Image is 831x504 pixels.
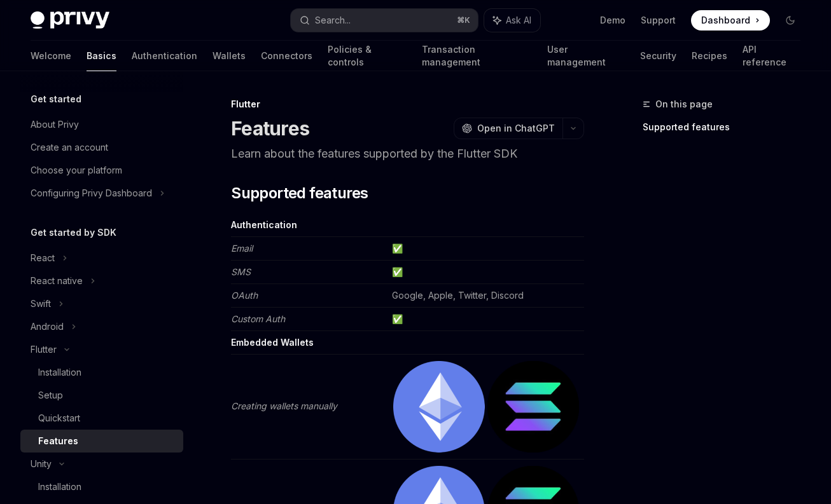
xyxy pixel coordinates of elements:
div: Search... [315,13,351,28]
a: Basics [87,41,116,71]
a: Installation [20,475,183,498]
span: Dashboard [701,14,750,27]
em: SMS [231,266,251,277]
div: Features [38,433,78,449]
em: OAuth [231,290,258,301]
a: Features [20,430,183,453]
div: Flutter [31,342,57,357]
button: Search...⌘K [291,9,478,32]
img: dark logo [31,11,109,29]
a: User management [547,41,625,71]
a: Demo [600,14,625,27]
div: Choose your platform [31,163,122,178]
div: React [31,250,55,266]
strong: Authentication [231,219,297,230]
div: Quickstart [38,411,80,426]
td: Google, Apple, Twitter, Discord [387,284,584,308]
td: ✅ [387,237,584,261]
h5: Get started [31,92,81,107]
span: Supported features [231,183,368,203]
strong: Embedded Wallets [231,337,314,348]
div: Unity [31,456,52,472]
a: Connectors [261,41,312,71]
em: Custom Auth [231,313,285,324]
a: Choose your platform [20,159,183,182]
div: Installation [38,365,81,380]
a: Installation [20,361,183,384]
span: Open in ChatGPT [477,122,555,135]
a: Recipes [692,41,727,71]
a: Wallets [213,41,246,71]
a: Policies & controls [328,41,407,71]
div: Flutter [231,98,584,111]
div: Setup [38,388,63,403]
h5: Get started by SDK [31,225,116,240]
div: Configuring Privy Dashboard [31,186,152,201]
button: Open in ChatGPT [454,118,562,139]
em: Creating wallets manually [231,400,337,411]
td: ✅ [387,261,584,284]
div: About Privy [31,117,79,132]
a: API reference [743,41,800,71]
a: Quickstart [20,407,183,430]
a: Support [641,14,676,27]
td: ✅ [387,308,584,331]
h1: Features [231,117,309,140]
a: Transaction management [422,41,531,71]
button: Ask AI [484,9,540,32]
div: Android [31,319,64,334]
div: React native [31,273,83,289]
a: Create an account [20,136,183,159]
a: Welcome [31,41,71,71]
em: Email [231,243,253,254]
a: Security [640,41,676,71]
span: ⌘ K [457,15,470,25]
p: Learn about the features supported by the Flutter SDK [231,145,584,163]
a: Dashboard [691,10,770,31]
div: Swift [31,296,51,311]
a: About Privy [20,113,183,136]
a: Setup [20,384,183,407]
div: Create an account [31,140,108,155]
a: Supported features [643,117,811,137]
button: Toggle dark mode [780,10,800,31]
span: On this page [655,97,713,112]
img: solana.png [487,361,579,453]
img: ethereum.png [393,361,485,453]
div: Installation [38,479,81,494]
span: Ask AI [506,14,531,27]
a: Authentication [132,41,197,71]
